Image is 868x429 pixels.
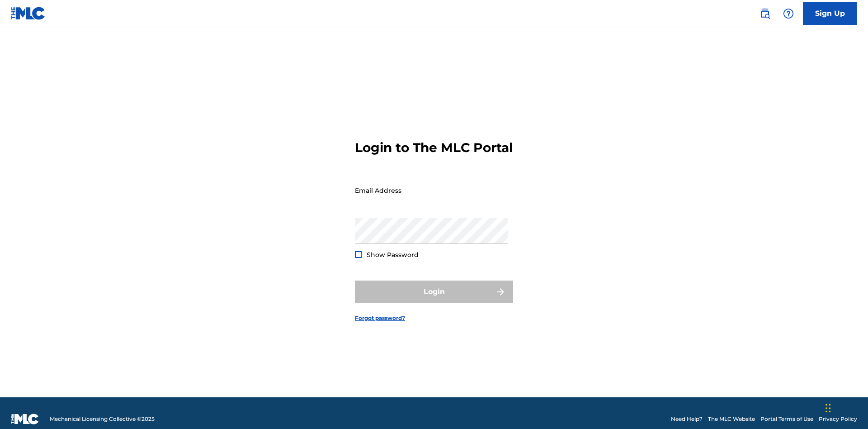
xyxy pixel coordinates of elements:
[11,7,46,20] img: MLC Logo
[819,415,857,423] a: Privacy Policy
[759,8,770,19] img: search
[779,5,797,23] div: Help
[355,314,405,322] a: Forgot password?
[756,5,774,23] a: Public Search
[760,415,813,423] a: Portal Terms of Use
[355,140,513,156] h3: Login to The MLC Portal
[823,386,868,429] iframe: Chat Widget
[803,2,857,25] a: Sign Up
[783,8,794,19] img: help
[671,415,703,423] a: Need Help?
[708,415,755,423] a: The MLC Website
[367,251,419,259] span: Show Password
[50,415,155,423] span: Mechanical Licensing Collective © 2025
[826,395,831,422] div: Drag
[11,414,39,424] img: logo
